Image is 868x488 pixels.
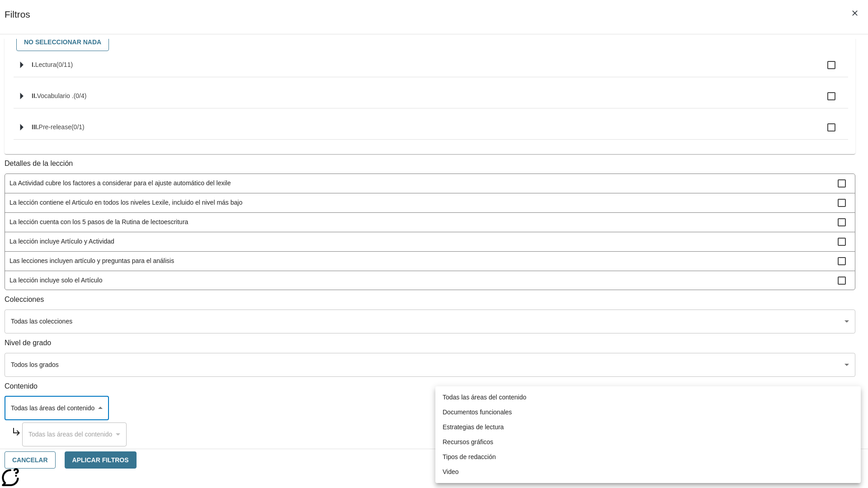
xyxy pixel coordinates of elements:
li: Todas las áreas del contenido [435,390,861,405]
li: Recursos gráficos [435,435,861,450]
li: Video [435,465,861,479]
li: Documentos funcionales [435,405,861,420]
li: Tipos de redacción [435,450,861,465]
ul: Seleccione el Contenido [435,386,861,483]
li: Estrategias de lectura [435,420,861,435]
